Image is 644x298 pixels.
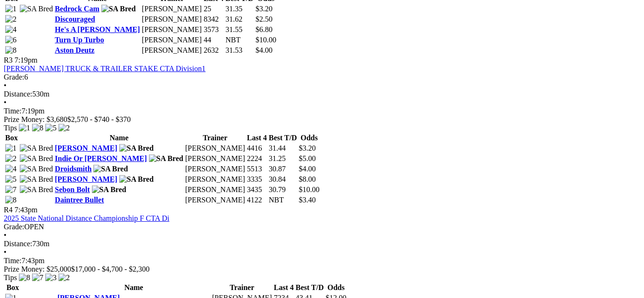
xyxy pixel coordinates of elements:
[55,175,117,183] a: [PERSON_NAME]
[55,25,140,33] a: He's A [PERSON_NAME]
[256,46,272,54] span: $4.00
[247,154,267,163] td: 2224
[185,175,246,184] td: [PERSON_NAME]
[19,274,30,282] img: 8
[55,36,104,44] a: Turn Up Turbo
[4,206,13,214] span: R4
[256,15,272,23] span: $2.50
[45,124,57,132] img: 5
[247,164,267,174] td: 5513
[55,15,95,23] a: Discouraged
[185,154,246,163] td: [PERSON_NAME]
[203,4,224,14] td: 25
[268,144,297,153] td: 31.44
[4,124,17,132] span: Tips
[299,154,316,162] span: $5.00
[247,175,267,184] td: 3335
[5,25,17,34] img: 4
[55,165,91,173] a: Droidsmith
[4,73,25,81] span: Grade:
[4,56,13,64] span: R3
[4,115,640,124] div: Prize Money: $3,680
[256,25,272,33] span: $6.80
[299,175,316,183] span: $8.00
[225,46,254,55] td: 31.53
[55,185,90,193] a: Sebon Bolt
[20,185,53,194] img: SA Bred
[5,165,17,173] img: 4
[4,107,22,115] span: Time:
[7,283,19,291] span: Box
[4,223,25,231] span: Grade:
[55,154,147,162] a: Indie Or [PERSON_NAME]
[5,5,17,13] img: 1
[185,144,246,153] td: [PERSON_NAME]
[67,115,131,123] span: $2,570 - $740 - $370
[45,274,57,282] img: 3
[185,195,246,205] td: [PERSON_NAME]
[4,265,640,274] div: Prize Money: $25,000
[256,5,272,13] span: $3.20
[119,175,154,184] img: SA Bred
[71,265,150,273] span: $17,000 - $4,700 - $2,300
[93,165,128,173] img: SA Bred
[55,144,117,152] a: [PERSON_NAME]
[20,154,53,163] img: SA Bred
[299,165,316,173] span: $4.00
[5,15,17,24] img: 2
[185,185,246,194] td: [PERSON_NAME]
[119,144,154,153] img: SA Bred
[5,36,17,44] img: 6
[4,257,22,265] span: Time:
[4,231,7,239] span: •
[4,223,640,231] div: OPEN
[20,144,53,153] img: SA Bred
[101,5,136,13] img: SA Bred
[20,175,53,184] img: SA Bred
[298,133,320,143] th: Odds
[54,133,183,143] th: Name
[295,283,324,292] th: Best T/D
[32,124,43,132] img: 8
[5,196,17,204] img: 8
[299,185,320,193] span: $10.00
[212,283,272,292] th: Trainer
[4,240,640,248] div: 730m
[268,164,297,174] td: 30.87
[225,35,254,45] td: NBT
[55,46,94,54] a: Aston Deutz
[4,73,640,81] div: 6
[20,5,53,13] img: SA Bred
[247,144,267,153] td: 4416
[141,4,202,14] td: [PERSON_NAME]
[58,274,70,282] img: 2
[225,4,254,14] td: 31.35
[203,25,224,34] td: 3573
[299,196,316,204] span: $3.40
[268,133,297,143] th: Best T/D
[247,195,267,205] td: 4122
[57,283,211,292] th: Name
[19,124,30,132] img: 1
[299,144,316,152] span: $3.20
[4,214,169,222] a: 2025 State National Distance Championship F CTA Di
[4,90,32,98] span: Distance:
[268,185,297,194] td: 30.79
[15,206,38,214] span: 7:43pm
[5,134,18,142] span: Box
[273,283,294,292] th: Last 4
[4,257,640,265] div: 7:43pm
[55,5,99,13] a: Bedrock Cam
[4,248,7,256] span: •
[247,133,267,143] th: Last 4
[141,35,202,45] td: [PERSON_NAME]
[5,144,17,153] img: 1
[58,124,70,132] img: 2
[5,154,17,163] img: 2
[5,185,17,194] img: 7
[225,25,254,34] td: 31.55
[268,195,297,205] td: NBT
[203,15,224,24] td: 8342
[4,274,17,282] span: Tips
[4,90,640,98] div: 530m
